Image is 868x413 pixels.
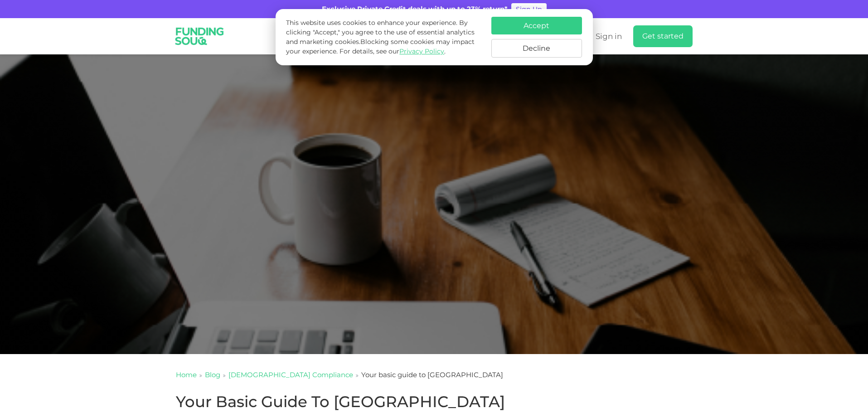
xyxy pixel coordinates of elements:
a: [DEMOGRAPHIC_DATA] Compliance [228,370,353,379]
img: Logo [169,20,230,53]
span: Get started [642,32,684,40]
a: Sign in [593,29,622,44]
span: Blocking some cookies may impact your experience. [286,38,475,55]
span: For details, see our . [339,47,446,55]
button: Accept [491,17,582,34]
a: Sign Up [511,3,547,15]
div: Your basic guide to [GEOGRAPHIC_DATA] [361,370,503,380]
a: Blog [205,370,220,379]
p: This website uses cookies to enhance your experience. By clicking "Accept," you agree to the use ... [286,18,482,56]
a: Home [176,370,197,379]
div: Exclusive Private Credit deals with up to 23% return* [322,4,508,15]
a: Privacy Policy [399,47,444,55]
button: Decline [491,39,582,58]
span: Sign in [596,32,622,41]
